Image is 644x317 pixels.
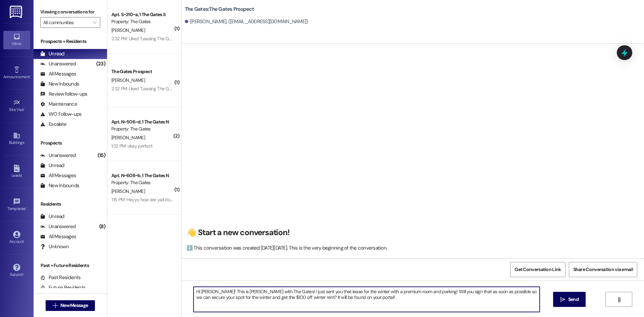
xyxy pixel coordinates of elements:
[111,77,145,83] span: [PERSON_NAME]
[3,262,30,280] a: Support
[40,91,87,98] div: Review follow-ups
[34,262,107,269] div: Past + Future Residents
[40,7,100,17] label: Viewing conversations for
[111,188,145,194] span: [PERSON_NAME]
[43,17,90,28] input: All communities
[40,101,77,108] div: Maintenance
[573,266,633,273] span: Share Conversation via email
[10,6,23,18] img: ResiDesk Logo
[34,201,107,208] div: Residents
[111,27,145,33] span: [PERSON_NAME]
[186,227,636,238] h2: 👋 Start a new conversation!
[93,20,97,25] i: 
[111,36,247,42] div: 2:32 PM: Liked “Leasing The Gates (The Gates): It will be sent [DATE] :)”
[40,182,79,189] div: New Inbounds
[30,73,31,78] span: •
[40,111,82,118] div: WO Follow-ups
[111,11,173,18] div: Apt. S~210~a, 1 The Gates S
[3,163,30,181] a: Leads
[40,152,76,159] div: Unanswered
[40,284,86,291] div: Future Residents
[111,18,173,25] div: Property: The Gates
[60,302,88,309] span: New Message
[111,172,173,179] div: Apt. N~608~b, 1 The Gates N
[40,223,76,230] div: Unanswered
[40,233,76,240] div: All Messages
[3,31,30,49] a: Inbox
[111,118,173,125] div: Apt. N~506~d, 1 The Gates N
[40,162,64,169] div: Unread
[40,213,64,220] div: Unread
[111,143,152,149] div: 1:32 PM: okay perfect
[40,121,66,128] div: Escalate
[26,205,27,210] span: •
[616,297,622,302] i: 
[111,197,555,203] div: 1:15 PM: Heyyy how are yall doing? I just noticed that maintenance came by and replaced some blin...
[194,287,540,312] textarea: HI [PERSON_NAME]! This is [PERSON_NAME] with The Gates! I just sent you that lease for the winter...
[186,245,636,252] div: ℹ️ This conversation was created [DATE][DATE]. This is the very beginning of the conversation.
[111,135,145,141] span: [PERSON_NAME]
[98,221,107,232] div: (8)
[95,59,107,69] div: (23)
[111,179,173,186] div: Property: The Gates
[40,172,76,179] div: All Messages
[510,262,565,277] button: Get Conversation Link
[34,140,107,147] div: Prospects
[40,81,79,88] div: New Inbounds
[3,229,30,247] a: Account
[569,262,637,277] button: Share Conversation via email
[553,292,586,307] button: Send
[3,130,30,148] a: Buildings
[40,243,69,250] div: Unknown
[515,266,561,273] span: Get Conversation Link
[3,196,30,214] a: Templates •
[40,274,81,281] div: Past Residents
[185,18,308,25] div: [PERSON_NAME]. ([EMAIL_ADDRESS][DOMAIN_NAME])
[111,68,173,75] div: The Gates Prospect
[53,303,58,308] i: 
[560,297,565,302] i: 
[568,296,579,303] span: Send
[40,60,76,67] div: Unanswered
[185,6,254,13] b: The Gates: The Gates Prospect
[111,125,173,133] div: Property: The Gates
[96,150,107,161] div: (15)
[46,300,95,311] button: New Message
[40,70,76,77] div: All Messages
[40,50,64,57] div: Unread
[3,97,30,115] a: Site Visit •
[34,38,107,45] div: Prospects + Residents
[111,86,247,92] div: 2:32 PM: Liked “Leasing The Gates (The Gates): It will be sent [DATE] :)”
[24,106,25,111] span: •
